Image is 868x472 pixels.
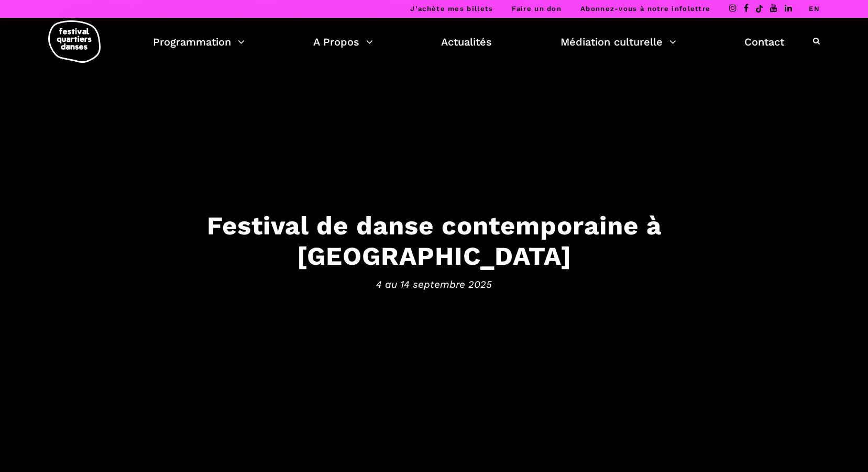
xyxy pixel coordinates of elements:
a: Actualités [441,33,492,51]
a: EN [809,5,820,13]
a: Médiation culturelle [561,33,676,51]
a: A Propos [313,33,373,51]
a: Faire un don [512,5,562,13]
a: Programmation [153,33,245,51]
span: 4 au 14 septembre 2025 [109,277,759,293]
h3: Festival de danse contemporaine à [GEOGRAPHIC_DATA] [109,210,759,272]
img: logo-fqd-med [48,20,101,63]
a: J’achète mes billets [410,5,493,13]
a: Abonnez-vous à notre infolettre [580,5,710,13]
a: Contact [744,33,784,51]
